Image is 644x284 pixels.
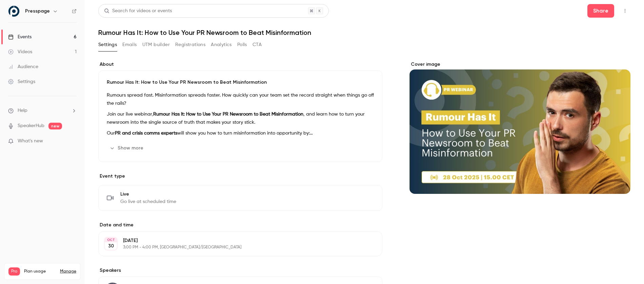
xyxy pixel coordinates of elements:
button: Polls [237,39,247,50]
strong: PR and crisis comms experts [115,131,177,136]
label: Date and time [98,222,382,228]
label: Cover image [409,61,630,68]
div: Videos [8,48,32,55]
label: About [98,61,382,68]
button: Show more [107,143,147,154]
span: Plan usage [24,269,56,274]
div: OCT [105,238,117,242]
div: Settings [8,78,35,85]
button: Registrations [175,39,205,50]
h1: Rumour Has It: How to Use Your PR Newsroom to Beat Misinformation [98,28,630,37]
span: Help [18,107,27,114]
li: help-dropdown-opener [8,107,77,114]
label: Speakers [98,267,382,274]
strong: Rumour Has It: How to Use Your PR Newsroom to Beat Misinformation [153,112,303,117]
p: [DATE] [123,237,346,244]
span: Go live at scheduled time [120,198,176,205]
span: Pro [8,267,20,276]
a: Manage [60,269,76,274]
section: Cover image [409,61,630,194]
p: Rumour Has It: How to Use Your PR Newsroom to Beat Misinformation [107,79,374,86]
button: UTM builder [142,39,170,50]
img: Presspage [8,6,19,17]
button: Analytics [211,39,232,50]
span: What's new [18,138,43,145]
a: SpeakerHub [18,122,44,129]
h6: Presspage [25,8,50,15]
p: Join our live webinar, , and learn how to turn your newsroom into the single source of truth that... [107,110,374,126]
button: Share [587,4,614,18]
p: Event type [98,173,382,180]
div: Events [8,34,32,40]
div: Audience [8,63,38,70]
iframe: Noticeable Trigger [68,138,77,144]
span: Live [120,191,176,198]
div: Search for videos or events [104,7,172,15]
span: new [48,123,62,129]
p: 30 [108,243,114,249]
button: Emails [122,39,137,50]
p: 3:00 PM - 4:00 PM, [GEOGRAPHIC_DATA]/[GEOGRAPHIC_DATA] [123,245,346,250]
button: Settings [98,39,117,50]
p: Rumours spread fast. Misinformation spreads faster. How quickly can your team set the record stra... [107,91,374,107]
button: CTA [253,39,262,50]
p: Our will show you how to turn misinformation into opportunity by: [107,129,374,137]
